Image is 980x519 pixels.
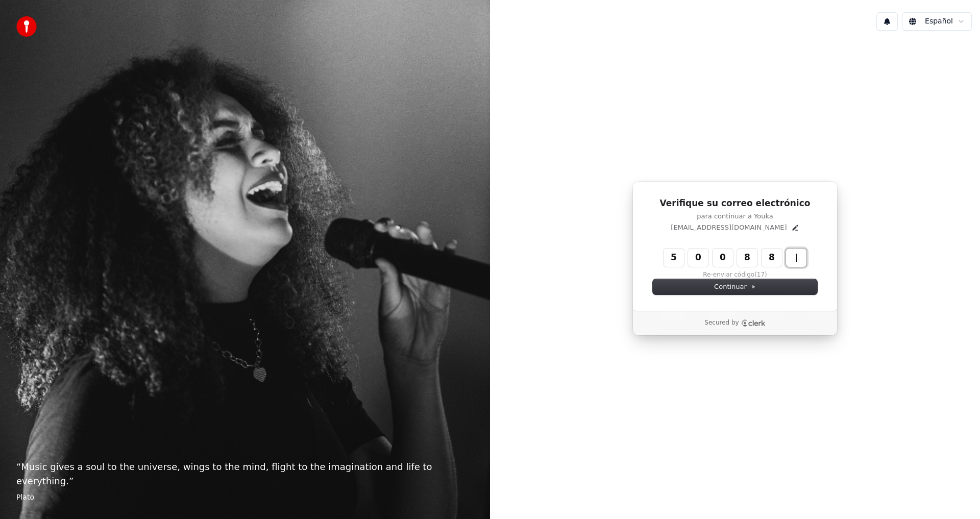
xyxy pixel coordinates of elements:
[16,16,37,37] img: youka
[653,279,817,294] button: Continuar
[16,492,474,503] footer: Plato
[16,460,474,488] p: “ Music gives a soul to the universe, wings to the mind, flight to the imagination and life to ev...
[671,223,787,232] p: [EMAIL_ADDRESS][DOMAIN_NAME]
[704,319,739,327] p: Secured by
[653,197,817,210] h1: Verifique su correo electrónico
[741,319,766,327] a: Clerk logo
[664,249,827,267] input: Enter verification code
[791,224,799,232] button: Edit
[714,282,756,291] span: Continuar
[653,212,817,221] p: para continuar a Youka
